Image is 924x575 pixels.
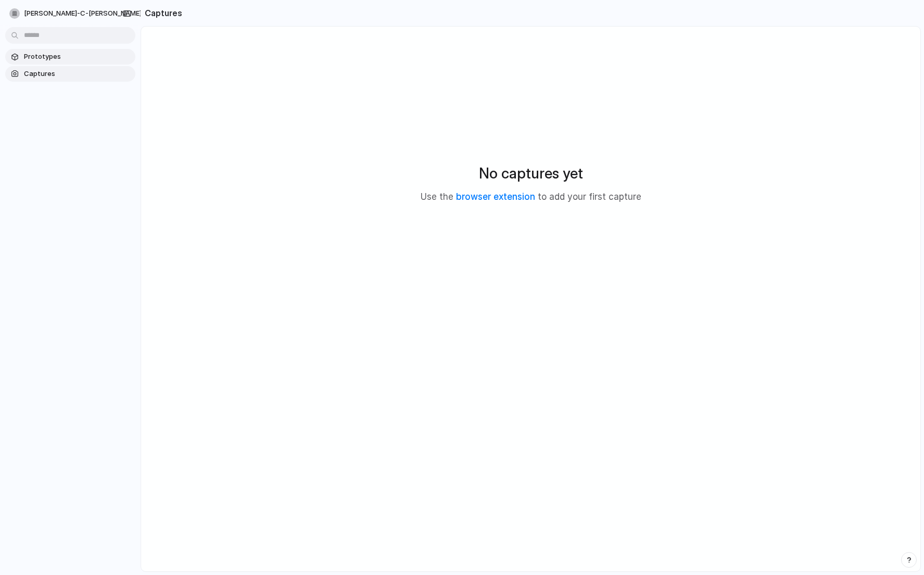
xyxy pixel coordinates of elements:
span: [PERSON_NAME]-c-[PERSON_NAME] [24,8,142,19]
h2: Captures [141,7,182,19]
button: [PERSON_NAME]-c-[PERSON_NAME] [5,5,158,22]
h2: No captures yet [479,162,583,184]
span: Prototypes [24,52,131,62]
a: browser extension [456,191,535,202]
a: Captures [5,66,135,82]
a: Prototypes [5,49,135,65]
p: Use the to add your first capture [421,190,641,204]
span: Captures [24,69,131,79]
